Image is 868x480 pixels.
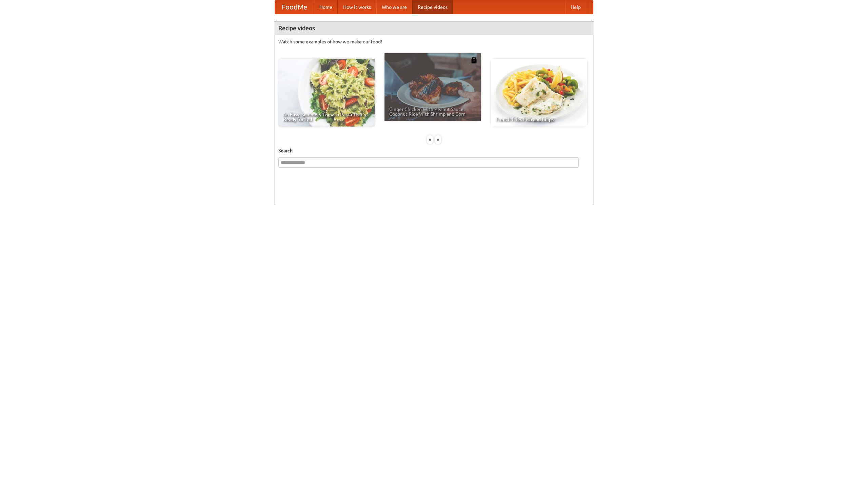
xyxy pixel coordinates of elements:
[427,135,433,144] div: «
[278,59,375,127] a: An Easy, Summery Tomato Pasta That's Ready for Fall
[278,147,590,154] h5: Search
[314,0,338,14] a: Home
[376,0,412,14] a: Who we are
[435,135,441,144] div: »
[496,117,583,122] span: French Fries Fish and Chips
[275,0,314,14] a: FoodMe
[275,21,593,35] h4: Recipe videos
[491,59,587,127] a: French Fries Fish and Chips
[278,38,590,45] p: Watch some examples of how we make our food!
[338,0,376,14] a: How it works
[471,57,477,63] img: 483408.png
[283,112,370,122] span: An Easy, Summery Tomato Pasta That's Ready for Fall
[412,0,453,14] a: Recipe videos
[565,0,586,14] a: Help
